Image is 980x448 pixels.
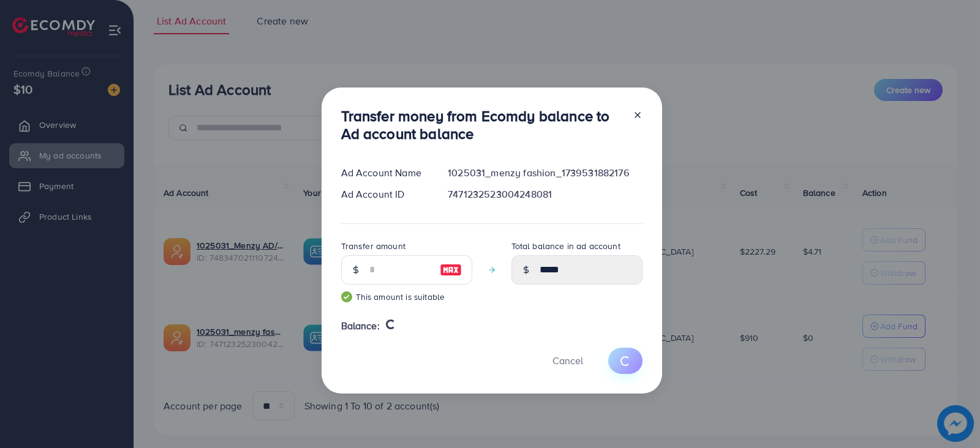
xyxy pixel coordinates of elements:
[438,166,652,180] div: 1025031_menzy fashion_1739531882176
[331,187,439,201] div: Ad Account ID
[552,354,583,367] span: Cancel
[438,187,652,201] div: 7471232523004248081
[537,348,598,374] button: Cancel
[341,291,472,303] small: This amount is suitable
[341,107,623,143] h3: Transfer money from Ecomdy balance to Ad account balance
[341,240,405,252] label: Transfer amount
[511,240,620,252] label: Total balance in ad account
[341,291,352,302] img: guide
[331,166,439,180] div: Ad Account Name
[341,319,380,333] span: Balance:
[440,263,462,277] img: image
